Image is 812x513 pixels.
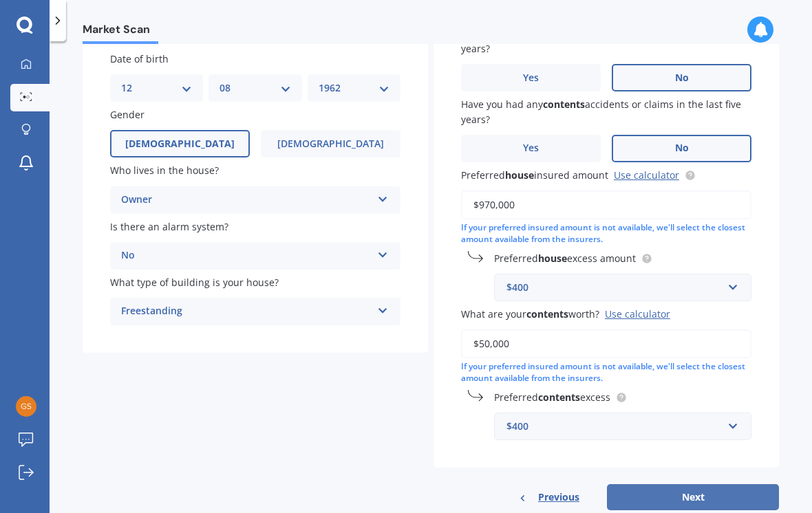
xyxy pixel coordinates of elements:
[461,190,751,219] input: Enter amount
[494,391,610,404] span: Preferred excess
[538,252,567,265] b: house
[526,307,568,320] b: contents
[277,138,384,150] span: [DEMOGRAPHIC_DATA]
[494,252,636,265] span: Preferred excess amount
[110,108,145,121] span: Gender
[523,142,539,154] span: Yes
[523,72,539,84] span: Yes
[461,168,608,182] span: Preferred insured amount
[110,164,219,177] span: Who lives in the house?
[538,487,579,507] span: Previous
[83,23,158,41] span: Market Scan
[16,396,36,417] img: 693f78a985d17f4c3b4623c975fa885b
[506,419,723,434] div: $400
[538,391,580,404] b: contents
[461,222,751,245] div: If your preferred insured amount is not available, we'll select the closest amount available from...
[121,192,372,208] div: Owner
[543,98,585,111] b: contents
[675,72,689,84] span: No
[607,484,779,510] button: Next
[505,168,534,182] b: house
[461,98,741,126] span: Have you had any accidents or claims in the last five years?
[506,280,723,295] div: $400
[461,361,751,384] div: If your preferred insured amount is not available, we'll select the closest amount available from...
[121,303,372,320] div: Freestanding
[110,52,169,65] span: Date of birth
[110,276,279,289] span: What type of building is your house?
[675,142,689,154] span: No
[121,248,372,264] div: No
[605,307,670,320] div: Use calculator
[614,168,679,182] a: Use calculator
[110,220,228,233] span: Is there an alarm system?
[461,307,599,320] span: What are your worth?
[125,138,235,150] span: [DEMOGRAPHIC_DATA]
[461,329,751,358] input: Enter amount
